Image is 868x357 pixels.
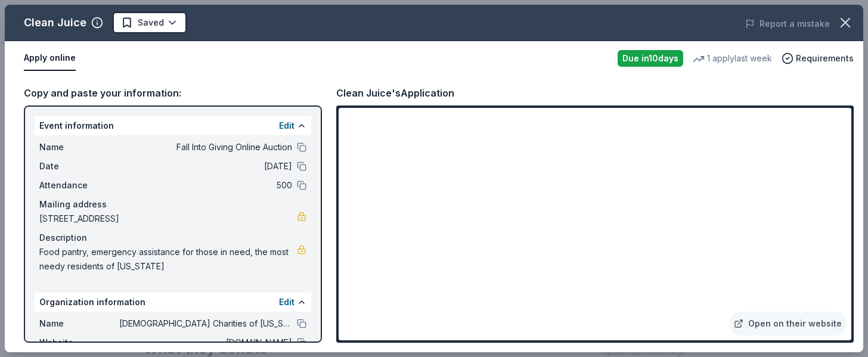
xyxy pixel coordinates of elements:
[119,336,292,350] span: [DOMAIN_NAME]
[39,212,297,226] span: [STREET_ADDRESS]
[119,140,292,154] span: Fall Into Giving Online Auction
[279,119,294,133] button: Edit
[24,85,322,101] div: Copy and paste your information:
[39,197,306,212] div: Mailing address
[39,178,119,193] span: Attendance
[279,295,294,309] button: Edit
[35,293,311,312] div: Organization information
[119,316,292,331] span: [DEMOGRAPHIC_DATA] Charities of [US_STATE]
[693,51,772,66] div: 1 apply last week
[39,336,119,350] span: Website
[39,140,119,154] span: Name
[39,316,119,331] span: Name
[782,51,854,66] button: Requirements
[138,15,164,30] span: Saved
[113,12,187,33] button: Saved
[796,51,854,66] span: Requirements
[336,85,454,101] div: Clean Juice's Application
[729,312,847,336] a: Open on their website
[119,159,292,173] span: [DATE]
[39,245,297,274] span: Food pantry, emergency assistance for those in need, the most needy residents of [US_STATE]
[745,17,830,31] button: Report a mistake
[119,178,292,193] span: 500
[24,13,86,32] div: Clean Juice
[39,159,119,173] span: Date
[39,231,306,245] div: Description
[618,50,683,67] div: Due in 10 days
[24,46,76,71] button: Apply online
[35,116,311,135] div: Event information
